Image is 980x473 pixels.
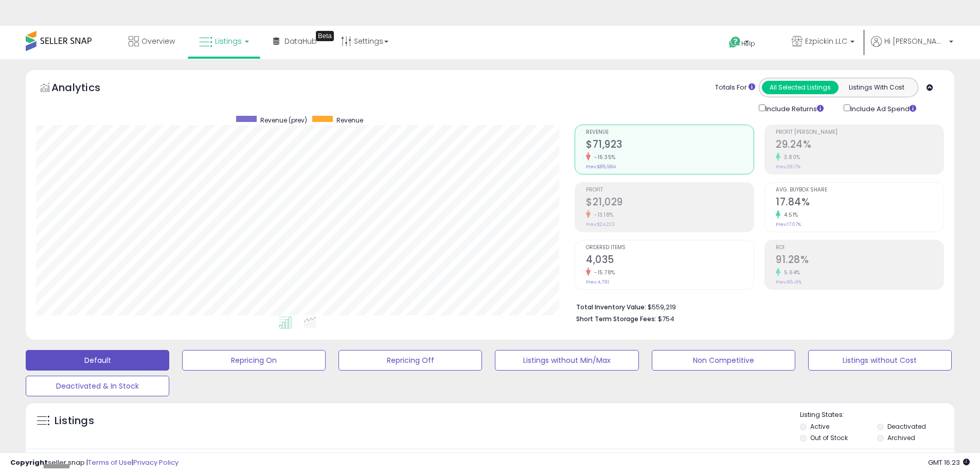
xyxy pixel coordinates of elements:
h2: 17.84% [776,196,943,210]
small: -15.78% [591,269,615,276]
button: Repricing On [182,350,326,371]
button: Repricing Off [338,350,482,371]
i: Get Help [728,36,741,49]
span: ROI [776,245,943,251]
a: Overview [121,26,183,57]
div: Totals For [715,83,755,93]
label: Out of Stock [810,433,848,442]
span: Help [741,39,755,48]
small: Prev: 28.17% [776,164,800,170]
div: Tooltip anchor [316,31,334,41]
h5: Analytics [51,80,120,97]
h2: 4,035 [586,254,754,268]
small: Prev: 86.41% [776,279,801,285]
div: Include Ad Spend [836,102,933,114]
small: 3.80% [780,153,800,161]
span: Listings [215,36,242,46]
span: Profit [586,187,754,193]
a: Listings [191,26,257,57]
div: seller snap | | [10,458,179,468]
small: Prev: 17.07% [776,221,801,227]
span: Profit [PERSON_NAME] [776,130,943,135]
span: $754 [658,314,674,324]
span: Hi [PERSON_NAME] [884,36,946,46]
a: Help [721,28,775,59]
button: Default [26,350,169,371]
a: Settings [333,26,396,57]
label: Archived [887,433,915,442]
button: Listings With Cost [838,81,915,94]
div: Include Returns [751,102,836,114]
small: Prev: $24,223 [586,221,615,227]
small: -16.35% [591,153,616,161]
p: Listing States: [800,410,954,420]
small: Prev: 4,791 [586,279,609,285]
h5: Listings [55,414,94,428]
span: DataHub [284,36,317,46]
h2: 91.28% [776,254,943,268]
a: Ezpickin LLC [784,26,862,59]
li: $559,219 [576,300,936,312]
button: Listings without Min/Max [495,350,638,371]
small: 4.51% [780,211,798,219]
span: Overview [141,36,175,46]
small: Prev: $85,984 [586,164,616,170]
h2: $21,029 [586,196,754,210]
span: Revenue (prev) [260,116,307,125]
span: Ordered Items [586,245,754,251]
button: Non Competitive [652,350,795,371]
span: Revenue [586,130,754,135]
strong: Copyright [10,458,48,467]
span: Avg. Buybox Share [776,187,943,193]
span: 2025-09-17 16:23 GMT [928,458,970,467]
b: Short Term Storage Fees: [576,314,656,323]
span: Revenue [336,116,363,125]
label: Active [810,422,829,431]
button: Deactivated & In Stock [26,376,169,396]
a: DataHub [265,26,325,57]
a: Hi [PERSON_NAME] [871,36,953,59]
h2: $71,923 [586,138,754,152]
button: All Selected Listings [762,81,839,94]
label: Deactivated [887,422,926,431]
b: Total Inventory Value: [576,303,646,311]
h2: 29.24% [776,138,943,152]
button: Listings without Cost [808,350,952,371]
small: -13.18% [591,211,614,219]
span: Ezpickin LLC [805,36,847,46]
small: 5.64% [780,269,800,276]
